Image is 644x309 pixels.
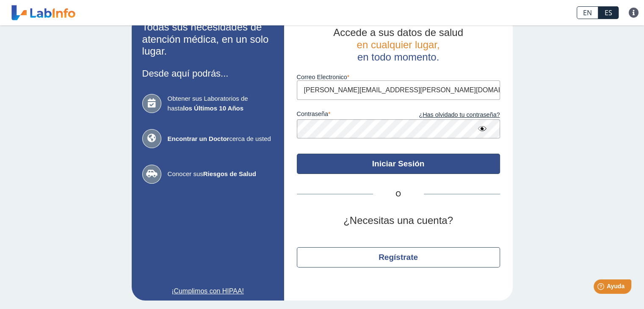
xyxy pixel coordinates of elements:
[142,286,274,296] a: ¡Cumplimos con HIPAA!
[357,39,439,50] span: en cualquier lugar,
[142,68,274,79] h3: Desde aquí podrás...
[297,247,500,268] button: Regístrate
[297,154,500,174] button: Iniciar Sesión
[168,94,274,113] span: Obtener sus Laboratorios de hasta
[598,6,619,19] a: ES
[297,110,398,120] label: contraseña
[168,135,229,142] b: Encontrar un Doctor
[168,134,274,144] span: cerca de usted
[569,276,635,300] iframe: Help widget launcher
[142,21,274,58] h2: Todas sus necesidades de atención médica, en un solo lugar.
[333,27,463,38] span: Accede a sus datos de salud
[577,6,598,19] a: EN
[183,105,243,112] b: los Últimos 10 Años
[373,189,424,199] span: O
[357,51,439,63] span: en todo momento.
[168,169,274,179] span: Conocer sus
[203,170,256,177] b: Riesgos de Salud
[398,110,500,120] a: ¿Has olvidado tu contraseña?
[297,215,500,227] h2: ¿Necesitas una cuenta?
[297,74,500,80] label: Correo Electronico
